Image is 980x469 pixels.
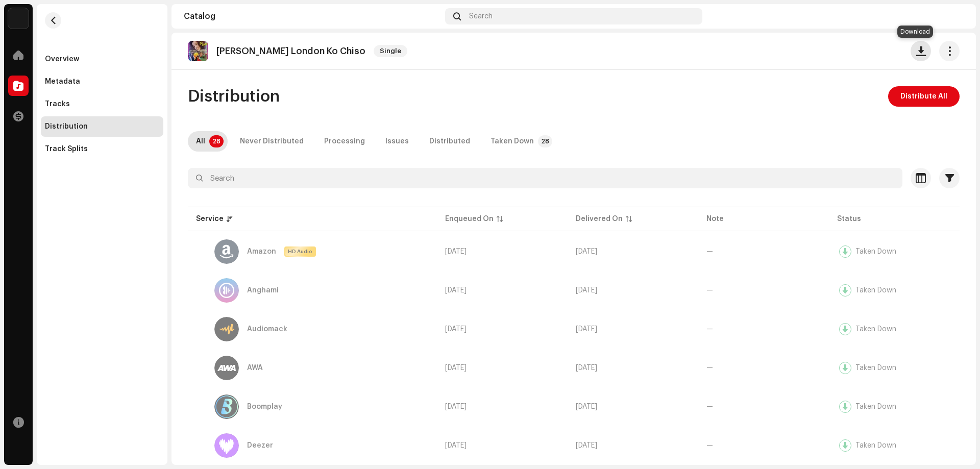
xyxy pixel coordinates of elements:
[855,403,896,410] div: Taken Down
[240,131,304,152] div: Never Distributed
[247,248,276,255] div: Amazon
[374,45,407,57] span: Single
[445,326,467,333] span: Sep 30, 2025
[706,248,713,255] re-a-table-badge: —
[41,94,163,114] re-m-nav-item: Tracks
[385,131,409,152] div: Issues
[491,131,534,152] div: Taken Down
[196,214,224,224] div: Service
[445,364,467,372] span: Sep 30, 2025
[45,78,80,86] div: Metadata
[888,86,960,107] button: Distribute All
[196,131,205,152] div: All
[188,168,902,188] input: Search
[45,55,79,63] div: Overview
[855,248,896,255] div: Taken Down
[445,442,467,449] span: Sep 30, 2025
[855,364,896,372] div: Taken Down
[947,8,964,24] img: f6b83e16-e947-4fc9-9cc2-434e4cbb8497
[184,12,441,20] div: Catalog
[469,12,493,20] span: Search
[538,135,552,147] p-badge: 28
[576,248,597,255] span: Sep 30, 2025
[188,86,280,107] span: Distribution
[247,442,273,449] div: Deezer
[41,116,163,137] re-m-nav-item: Distribution
[41,139,163,159] re-m-nav-item: Track Splits
[324,131,365,152] div: Processing
[285,248,315,255] span: HD Audio
[855,287,896,294] div: Taken Down
[706,326,713,333] re-a-table-badge: —
[41,49,163,69] re-m-nav-item: Overview
[41,71,163,92] re-m-nav-item: Metadata
[576,403,597,410] span: Sep 30, 2025
[247,326,287,333] div: Audiomack
[45,100,70,108] div: Tracks
[445,214,494,224] div: Enqueued On
[45,122,88,131] div: Distribution
[576,442,597,449] span: Sep 30, 2025
[188,41,208,61] img: 8d7dff91-4fa1-4a11-a7d3-80e70c7cacce
[900,86,947,107] span: Distribute All
[247,287,279,294] div: Anghami
[706,442,713,449] re-a-table-badge: —
[706,364,713,372] re-a-table-badge: —
[8,8,29,29] img: 10d72f0b-d06a-424f-aeaa-9c9f537e57b6
[429,131,470,152] div: Distributed
[216,46,365,57] p: [PERSON_NAME] London Ko Chiso
[855,326,896,333] div: Taken Down
[855,442,896,449] div: Taken Down
[445,403,467,410] span: Sep 30, 2025
[209,135,224,147] p-badge: 28
[247,364,263,372] div: AWA
[706,403,713,410] re-a-table-badge: —
[445,248,467,255] span: Sep 30, 2025
[576,287,597,294] span: Sep 30, 2025
[706,287,713,294] re-a-table-badge: —
[576,326,597,333] span: Sep 30, 2025
[576,364,597,372] span: Sep 30, 2025
[247,403,282,410] div: Boomplay
[45,145,88,153] div: Track Splits
[576,214,623,224] div: Delivered On
[445,287,467,294] span: Sep 30, 2025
